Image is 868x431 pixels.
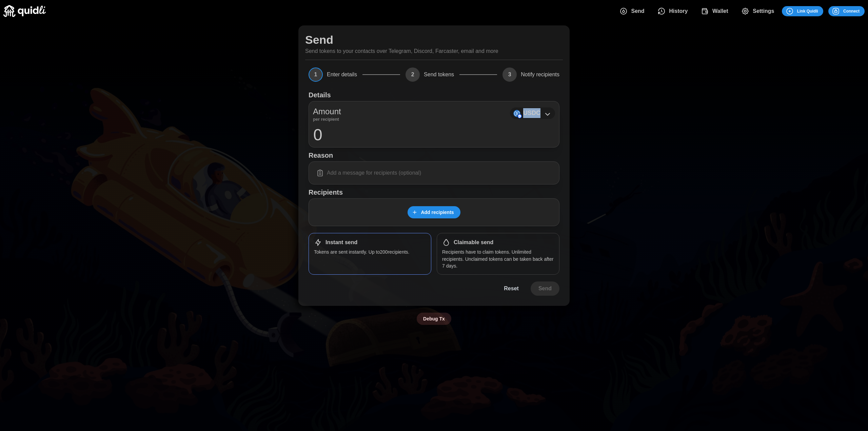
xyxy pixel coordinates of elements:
span: Send tokens [424,72,454,77]
button: Send [531,281,559,296]
button: 3Notify recipients [502,67,559,82]
span: Enter details [327,72,357,77]
span: Send [538,282,552,295]
button: Send [614,4,652,18]
span: Link Quidli [797,6,818,16]
h1: Send [305,32,333,47]
span: Settings [753,4,774,18]
img: Quidli [3,5,46,17]
p: USDC [523,108,540,118]
span: Connect [843,6,860,16]
p: Amount [313,105,341,118]
h1: Claimable send [454,239,493,246]
span: Notify recipients [521,72,559,77]
p: Tokens are sent instantly. Up to 200 recipients. [314,249,426,255]
span: 2 [406,67,420,82]
button: Add recipients [408,206,460,218]
p: Send tokens to your contacts over Telegram, Discord, Farcaster, email and more [305,47,498,56]
button: Reset [496,281,527,296]
span: Debug Tx [423,313,445,325]
h1: Recipients [309,188,559,197]
button: 2Send tokens [406,67,454,82]
h1: Reason [309,151,559,160]
h1: Details [309,91,331,99]
span: Reset [504,282,519,295]
button: 1Enter details [309,67,357,82]
h1: Instant send [325,239,357,246]
span: 3 [502,67,517,82]
span: 1 [309,67,323,82]
span: Wallet [712,4,728,18]
button: Debug Tx [417,313,451,325]
span: Send [631,4,644,18]
button: Wallet [695,4,736,18]
button: Settings [736,4,782,18]
span: History [669,4,688,18]
input: 0 [313,126,555,143]
span: Add recipients [421,207,454,218]
input: Add a message for recipients (optional) [313,166,555,180]
button: History [652,4,696,18]
p: per recipient [313,118,341,121]
p: Recipients have to claim tokens. Unlimited recipients. Unclaimed tokens can be taken back after 7... [442,249,554,269]
button: Link Quidli [782,6,823,16]
button: Connect [828,6,865,16]
img: USDC (on Base) [513,110,520,117]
